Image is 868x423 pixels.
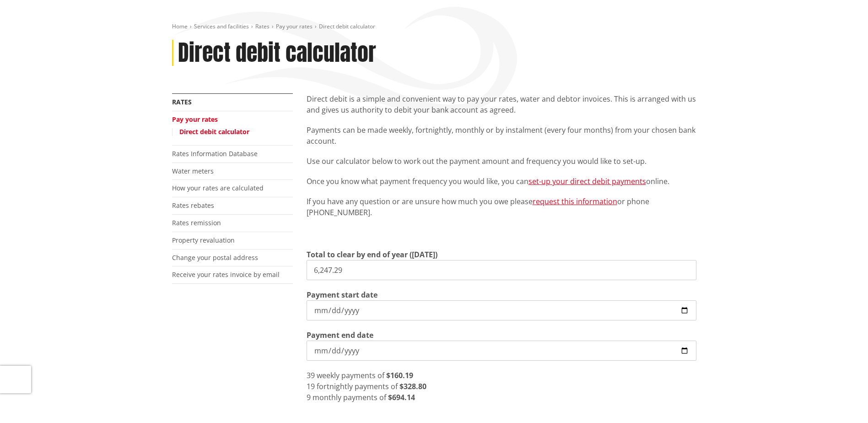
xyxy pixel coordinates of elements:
span: 9 [307,392,311,402]
a: Receive your rates invoice by email [172,270,280,279]
span: monthly payments of [313,392,386,402]
label: Total to clear by end of year ([DATE]) [307,249,437,260]
p: Direct debit is a simple and convenient way to pay your rates, water and debtor invoices. This is... [307,93,696,115]
strong: $694.14 [388,392,415,402]
p: Payments can be made weekly, fortnightly, monthly or by instalment (every four months) from your ... [307,125,696,146]
a: set-up your direct debit payments [528,176,646,186]
a: Home [172,22,188,30]
a: Change your postal address [172,253,258,262]
iframe: Messenger Launcher [826,385,859,418]
label: Payment end date [307,330,373,341]
p: Use our calculator below to work out the payment amount and frequency you would like to set-up. [307,156,696,167]
a: Property revaluation [172,236,235,244]
a: Rates [172,98,192,106]
a: Rates [255,22,270,30]
span: 39 [307,370,315,380]
a: Pay your rates [172,115,218,124]
label: Payment start date [307,289,377,300]
a: Pay your rates [276,22,313,30]
a: Direct debit calculator [179,127,249,136]
span: weekly payments of [317,370,384,380]
span: fortnightly payments of [317,381,398,391]
span: Direct debit calculator [319,22,375,30]
strong: $328.80 [399,381,426,391]
a: Rates Information Database [172,149,258,158]
strong: $160.19 [386,370,413,380]
a: Water meters [172,167,214,175]
a: Services and facilities [194,22,249,30]
a: request this information [533,196,617,206]
p: If you have any question or are unsure how much you owe please or phone [PHONE_NUMBER]. [307,196,696,218]
a: How your rates are calculated [172,184,264,192]
a: Rates rebates [172,201,214,210]
p: Once you know what payment frequency you would like, you can online. [307,176,696,187]
a: Rates remission [172,218,221,227]
span: 19 [307,381,315,391]
nav: breadcrumb [172,23,696,31]
h1: Direct debit calculator [178,40,376,66]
